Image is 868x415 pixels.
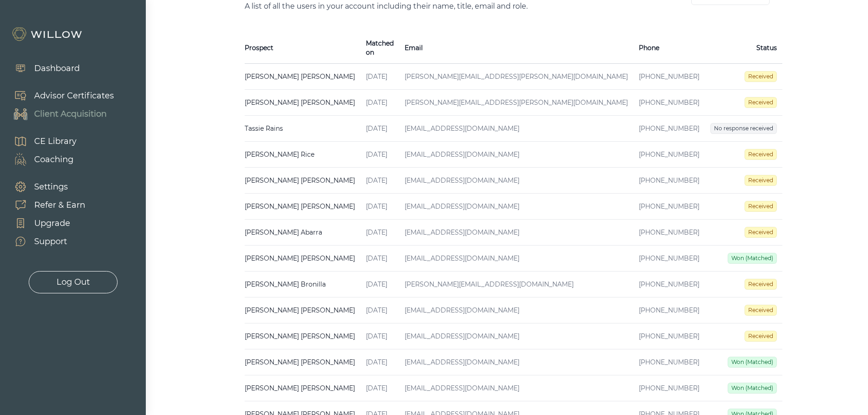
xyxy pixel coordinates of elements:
td: [EMAIL_ADDRESS][DOMAIN_NAME] [399,297,633,323]
td: [PERSON_NAME][EMAIL_ADDRESS][PERSON_NAME][DOMAIN_NAME] [399,90,633,116]
td: [DATE] [360,323,399,349]
td: [PHONE_NUMBER] [633,142,705,168]
span: Won (Matched) [728,357,777,368]
td: [DATE] [360,220,399,246]
span: Received [745,279,777,290]
td: [PERSON_NAME] Bronilla [245,272,360,297]
td: [PHONE_NUMBER] [633,194,705,220]
a: Upgrade [5,214,85,232]
td: [PHONE_NUMBER] [633,297,705,323]
td: [PERSON_NAME] [PERSON_NAME] [245,64,360,90]
div: Upgrade [34,217,70,230]
td: [PERSON_NAME] [PERSON_NAME] [245,168,360,194]
a: Refer & Earn [5,196,85,214]
span: Received [745,97,777,108]
a: Advisor Certificates [5,87,114,105]
td: [DATE] [360,194,399,220]
th: Matched on [360,32,399,64]
th: Email [399,32,633,64]
span: Received [745,305,777,316]
td: [PHONE_NUMBER] [633,116,705,142]
span: Received [745,175,777,186]
p: A list of all the users in your account including their name, title, email and role. [245,2,662,10]
td: [PERSON_NAME] Abarra [245,220,360,246]
div: Refer & Earn [34,199,85,211]
td: [EMAIL_ADDRESS][DOMAIN_NAME] [399,142,633,168]
td: [EMAIL_ADDRESS][DOMAIN_NAME] [399,220,633,246]
div: Client Acquisition [34,108,107,120]
td: [EMAIL_ADDRESS][DOMAIN_NAME] [399,194,633,220]
td: [DATE] [360,168,399,194]
th: Status [705,32,782,64]
div: Coaching [34,154,73,166]
td: [EMAIL_ADDRESS][DOMAIN_NAME] [399,349,633,375]
td: [PERSON_NAME][EMAIL_ADDRESS][DOMAIN_NAME] [399,272,633,297]
td: [PERSON_NAME] [PERSON_NAME] [245,297,360,323]
th: Phone [633,32,705,64]
td: [DATE] [360,90,399,116]
div: Advisor Certificates [34,90,114,102]
div: Dashboard [34,62,80,75]
th: Prospect [245,32,360,64]
td: [DATE] [360,246,399,272]
div: Support [34,236,67,248]
td: [EMAIL_ADDRESS][DOMAIN_NAME] [399,116,633,142]
td: Tassie Rains [245,116,360,142]
td: [PERSON_NAME] [PERSON_NAME] [245,246,360,272]
td: [EMAIL_ADDRESS][DOMAIN_NAME] [399,246,633,272]
div: Log Out [56,276,90,288]
td: [DATE] [360,64,399,90]
span: Won (Matched) [728,253,777,264]
span: Received [745,71,777,82]
span: Received [745,201,777,212]
td: [PERSON_NAME] [PERSON_NAME] [245,375,360,401]
span: Received [745,149,777,160]
div: Settings [34,181,68,193]
td: [PHONE_NUMBER] [633,64,705,90]
td: [PHONE_NUMBER] [633,375,705,401]
td: [PHONE_NUMBER] [633,168,705,194]
td: [PERSON_NAME] [PERSON_NAME] [245,90,360,116]
td: [DATE] [360,142,399,168]
td: [PHONE_NUMBER] [633,272,705,297]
a: Coaching [5,150,77,169]
td: [PERSON_NAME][EMAIL_ADDRESS][PERSON_NAME][DOMAIN_NAME] [399,64,633,90]
a: Dashboard [5,59,80,77]
a: Settings [5,178,85,196]
td: [EMAIL_ADDRESS][DOMAIN_NAME] [399,323,633,349]
td: [EMAIL_ADDRESS][DOMAIN_NAME] [399,168,633,194]
a: CE Library [5,132,77,150]
td: [DATE] [360,116,399,142]
span: Received [745,331,777,342]
td: [PHONE_NUMBER] [633,220,705,246]
td: [PERSON_NAME] [PERSON_NAME] [245,349,360,375]
div: CE Library [34,135,77,148]
span: No response received [710,123,777,134]
td: [PERSON_NAME] Rice [245,142,360,168]
img: Willow [11,27,84,41]
td: [DATE] [360,272,399,297]
td: [DATE] [360,297,399,323]
td: [PHONE_NUMBER] [633,323,705,349]
td: [DATE] [360,375,399,401]
td: [PHONE_NUMBER] [633,90,705,116]
td: [PHONE_NUMBER] [633,349,705,375]
span: Received [745,227,777,238]
span: Won (Matched) [728,383,777,394]
td: [PERSON_NAME] [PERSON_NAME] [245,194,360,220]
td: [EMAIL_ADDRESS][DOMAIN_NAME] [399,375,633,401]
td: [PHONE_NUMBER] [633,246,705,272]
td: [PERSON_NAME] [PERSON_NAME] [245,323,360,349]
td: [DATE] [360,349,399,375]
a: Client Acquisition [5,105,114,123]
